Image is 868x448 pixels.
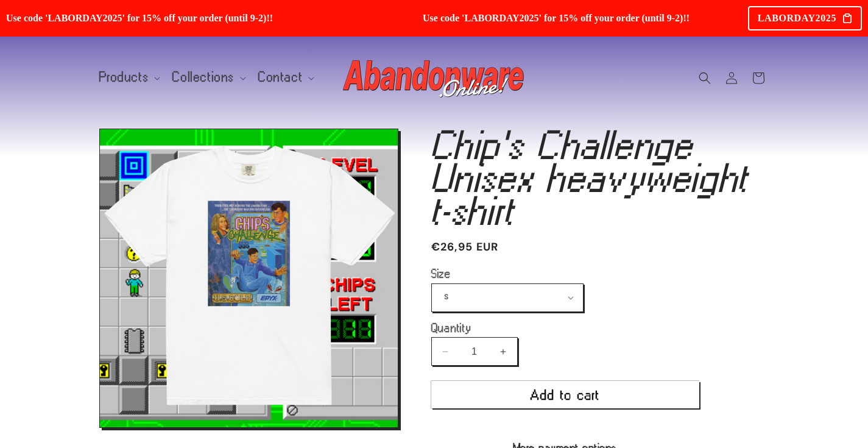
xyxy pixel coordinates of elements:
[343,54,526,102] img: Abandonware
[431,268,699,280] label: Size
[431,322,699,334] label: Quantity
[99,72,149,83] span: Products
[431,129,769,227] h1: Chip's Challenge Unisex heavyweight t-shirt
[165,65,251,90] summary: Collections
[423,12,824,24] span: Use code 'LABORDAY2025' for 15% off your order (until 9-2)!!
[172,72,235,83] span: Collections
[92,65,166,90] summary: Products
[338,49,530,107] a: Abandonware
[99,129,401,428] media-gallery: Gallery Viewer
[258,72,303,83] span: Contact
[251,65,319,90] summary: Contact
[6,12,407,24] span: Use code 'LABORDAY2025' for 15% off your order (until 9-2)!!
[748,6,862,30] div: LABORDAY2025
[691,65,718,91] summary: Search
[431,381,699,408] button: Add to cart
[431,239,499,255] span: €26,95 EUR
